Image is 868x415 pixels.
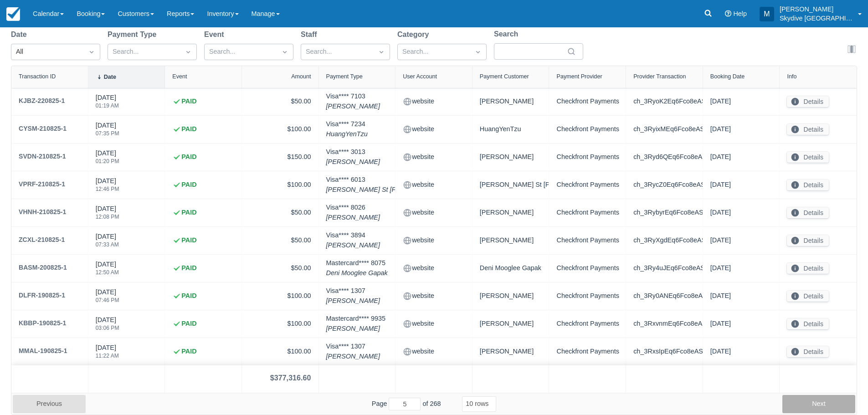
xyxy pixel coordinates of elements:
[19,179,65,191] a: VPRF-210825-1
[326,258,388,278] div: Mastercard **** 8075
[19,206,66,217] div: VHNH-210825-1
[181,152,196,162] strong: PAID
[249,234,311,247] div: $50.00
[480,290,542,302] div: [PERSON_NAME]
[780,14,853,23] p: Skydive [GEOGRAPHIC_DATA]
[96,270,119,275] div: 12:50 AM
[19,151,66,164] a: SVDN-210825-1
[249,345,311,358] div: $100.00
[326,185,444,195] em: [PERSON_NAME] St [PERSON_NAME]
[326,268,388,278] em: Deni Mooglee Gapak
[633,123,695,136] div: ch_3RyixMEq6Fco8eAS1Z4d1lRn
[710,95,772,108] div: [DATE]
[556,234,618,247] div: Checkfront Payments
[710,179,772,191] div: [DATE]
[19,73,56,80] div: Transaction ID
[96,176,119,197] div: [DATE]
[96,353,119,359] div: 11:22 AM
[787,96,829,107] button: Details
[96,131,119,136] div: 07:35 PM
[326,314,385,333] div: Mastercard **** 9935
[787,124,829,135] button: Details
[96,242,119,247] div: 07:33 AM
[291,73,311,80] div: Amount
[96,186,119,192] div: 12:46 PM
[633,73,686,80] div: Provider Transaction
[403,179,465,191] div: website
[725,10,731,17] i: Help
[326,324,385,334] em: [PERSON_NAME]
[96,214,119,220] div: 12:08 PM
[397,29,432,40] label: Category
[96,93,119,114] div: [DATE]
[96,232,119,253] div: [DATE]
[733,10,747,17] span: Help
[96,103,119,108] div: 01:19 AM
[710,290,772,302] div: [DATE]
[96,343,119,364] div: [DATE]
[372,398,441,410] span: Page of
[326,352,380,362] em: [PERSON_NAME]
[204,29,228,40] label: Event
[787,291,829,302] button: Details
[782,395,855,413] button: Next
[633,290,695,302] div: ch_3Ry0ANEq6Fco8eAS1cDCqyHc
[377,47,386,56] span: Dropdown icon
[181,208,196,218] strong: PAID
[633,262,695,275] div: ch_3Ry4uJEq6Fco8eAS04Kn2yfh
[249,123,311,136] div: $100.00
[96,325,119,331] div: 03:06 PM
[181,180,196,190] strong: PAID
[108,29,160,40] label: Payment Type
[403,73,437,80] div: User Account
[633,234,695,247] div: ch_3RyXgdEq6Fco8eAS1UUbwQuj
[633,179,695,191] div: ch_3RycZ0Eq6Fco8eAS0yGpTroa
[710,123,772,136] div: [DATE]
[19,290,65,302] a: DLFR-190825-1
[96,315,119,336] div: [DATE]
[556,179,618,191] div: Checkfront Payments
[556,151,618,164] div: Checkfront Payments
[403,206,465,219] div: website
[480,234,542,247] div: [PERSON_NAME]
[19,179,65,190] div: VPRF-210825-1
[16,47,79,57] div: All
[556,73,602,80] div: Payment Provider
[556,206,618,219] div: Checkfront Payments
[104,74,116,80] div: Date
[633,151,695,164] div: ch_3Ryd6QEq6Fco8eAS1JxQNacI
[787,235,829,246] button: Details
[556,318,618,330] div: Checkfront Payments
[787,73,796,80] div: Info
[19,123,67,134] div: CYSM-210825-1
[480,345,542,358] div: [PERSON_NAME]
[403,123,465,136] div: website
[430,400,441,407] span: 268
[6,7,20,21] img: checkfront-main-nav-mini-logo.png
[96,297,119,303] div: 07:46 PM
[710,73,745,80] div: Booking Date
[480,95,542,108] div: [PERSON_NAME]
[326,296,380,306] em: [PERSON_NAME]
[710,206,772,219] div: [DATE]
[403,151,465,164] div: website
[787,263,829,274] button: Details
[19,262,67,273] div: BASM-200825-1
[87,47,96,56] span: Dropdown icon
[19,318,66,330] a: KBBP-190825-1
[19,290,65,301] div: DLFR-190825-1
[326,157,380,167] em: [PERSON_NAME]
[96,149,119,169] div: [DATE]
[480,73,529,80] div: Payment Customer
[19,206,66,219] a: VHNH-210825-1
[19,318,66,328] div: KBBP-190825-1
[181,124,196,134] strong: PAID
[403,290,465,302] div: website
[403,262,465,275] div: website
[710,234,772,247] div: [DATE]
[19,345,67,358] a: MMAL-190825-1
[326,129,368,139] em: HuangYenTzu
[270,373,311,384] div: $377,316.60
[787,346,829,357] button: Details
[710,151,772,164] div: [DATE]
